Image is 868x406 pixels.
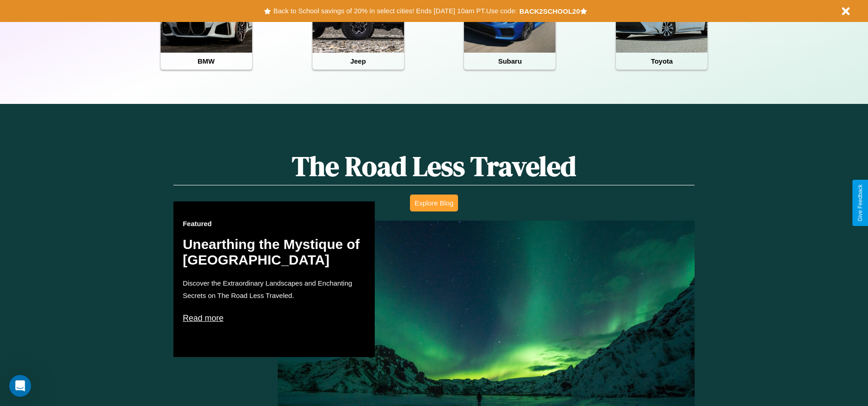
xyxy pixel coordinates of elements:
b: BACK2SCHOOL20 [519,7,580,15]
h4: Toyota [616,53,707,70]
h4: BMW [161,53,252,70]
h3: Featured [183,220,366,227]
h1: The Road Less Traveled [173,147,694,185]
p: Discover the Extraordinary Landscapes and Enchanting Secrets on The Road Less Traveled. [183,277,366,302]
button: Explore Blog [410,195,458,211]
iframe: Intercom live chat [9,375,31,397]
h2: Unearthing the Mystique of [GEOGRAPHIC_DATA] [183,237,366,268]
h4: Subaru [464,53,555,70]
p: Read more [183,311,366,325]
div: Give Feedback [857,184,863,222]
button: Back to School savings of 20% in select cities! Ends [DATE] 10am PT.Use code: [271,5,519,17]
h4: Jeep [313,53,404,70]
